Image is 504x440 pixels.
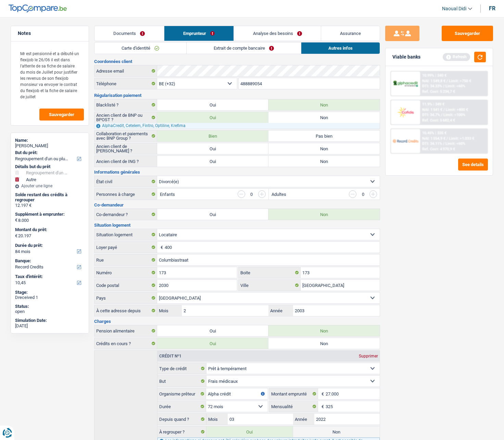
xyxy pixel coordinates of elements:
div: 10.45% | 335 € [422,131,446,135]
div: Détails but du prêt [15,164,85,169]
a: Assurance [321,26,380,41]
div: Stage: [15,290,85,295]
img: AlphaCredit [393,80,418,88]
span: € [318,401,326,412]
span: / [443,108,445,112]
label: Enfants [160,192,175,197]
div: Viable banks [392,54,420,60]
span: € [157,242,165,253]
label: Blacklisté ? [94,99,157,110]
span: Limit: >1.033 € [449,136,474,141]
div: [PERSON_NAME] [15,143,85,149]
label: Oui [206,426,293,437]
div: Ref. Cost: 4 970,9 € [422,147,455,151]
div: Status: [15,304,85,309]
label: Oui [157,143,268,154]
label: Pays [94,292,157,303]
label: Boite [239,267,301,278]
label: Ancien client de BNP ou BPOST ? [94,112,157,123]
span: Limit: >800 € [446,108,468,112]
label: Mois [157,305,181,316]
label: Durée du prêt: [15,243,83,248]
label: À regrouper ? [157,426,206,437]
input: AAAA [314,414,380,425]
label: Non [268,209,380,220]
span: / [446,136,448,141]
div: Solde restant des crédits à regrouper [15,192,85,203]
label: Crédits en cours ? [94,338,157,349]
label: Type de crédit [157,363,206,374]
div: Crédit nº1 [157,354,183,358]
label: Collaboration et paiements avec BNP Group ? [94,130,157,141]
label: But [157,376,206,387]
span: DTI: 34.7% [422,113,440,117]
a: Documents [94,26,164,41]
label: Oui [157,156,268,167]
label: Numéro [94,267,157,278]
img: Record Credits [393,135,418,147]
a: Extrait de compte bancaire [187,42,301,54]
label: Non [293,426,380,437]
input: MM [228,414,293,425]
label: Loyer payé [94,242,157,253]
h3: Coordonnées client [94,59,380,64]
h5: Notes [18,30,82,36]
label: Montant du prêt: [15,227,83,232]
div: 10.99% | 340 € [422,73,446,78]
label: Ancien client de [PERSON_NAME] ? [94,143,157,154]
div: 0 [249,192,255,197]
button: Sauvegarder [442,26,493,41]
div: Dreceived 1 [15,295,85,300]
span: / [446,79,448,83]
div: 0 [360,192,366,197]
span: Limit: <60% [445,141,465,146]
label: Mensualité [269,401,318,412]
label: Non [268,112,380,123]
span: € [15,217,17,223]
a: Analyse des besoins [234,26,321,41]
label: Oui [157,209,268,220]
a: Emprunteur [164,26,234,41]
img: Cofidis [393,106,418,118]
h3: Régularisation paiement [94,93,380,98]
div: open [15,309,85,314]
div: Ref. Cost: 5 234,7 € [422,89,455,94]
h3: Situation logement [94,223,380,227]
label: Montant emprunté [269,388,318,399]
span: Sauvegarder [49,112,74,117]
label: Taux d'intérêt: [15,274,83,279]
label: Non [268,143,380,154]
span: € [318,388,326,399]
span: Limit: <100% [443,113,465,117]
label: Téléphone [94,78,157,89]
button: Sauvegarder [39,109,84,121]
span: / [443,84,444,88]
div: fr [489,5,495,12]
label: Ancien client de ING ? [94,156,157,167]
label: Rue [94,254,157,265]
span: NAI: 1 554,9 € [422,136,445,141]
label: Oui [157,325,268,336]
a: Autres infos [301,42,380,54]
label: Supplément à emprunter: [15,212,83,217]
span: Limit: <60% [445,84,465,88]
input: AAAA [293,305,380,316]
span: Limit: >750 € [449,79,471,83]
h3: Informations générales [94,170,380,174]
label: But du prêt: [15,150,83,155]
label: Co-demandeur ? [94,209,157,220]
label: Organisme prêteur [157,388,206,399]
label: Depuis quand ? [157,414,206,425]
label: Situation logement [94,229,157,240]
label: Oui [157,338,268,349]
a: Carte d'identité [94,42,186,54]
div: Supprimer [357,354,380,358]
label: Adresse email [94,65,157,76]
div: Ref. Cost: 5 682,4 € [422,118,455,123]
span: NAI: 1 549,8 € [422,79,445,83]
div: Name: [15,138,85,143]
label: Pension alimentaire [94,325,157,336]
label: Année [293,414,314,425]
label: Non [268,156,380,167]
input: 401020304 [239,78,380,89]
